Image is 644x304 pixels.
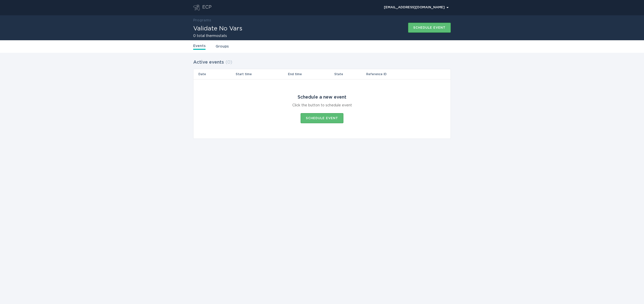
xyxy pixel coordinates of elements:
[408,23,451,33] button: Schedule event
[384,6,449,9] div: [EMAIL_ADDRESS][DOMAIN_NAME]
[298,95,346,100] div: Schedule a new event
[193,34,242,38] h2: 0 total thermostats
[225,60,232,65] span: ( 0 )
[366,69,430,79] th: Reference ID
[193,69,235,79] th: Date
[292,103,352,108] div: Click the button to schedule event
[413,26,446,29] div: Schedule event
[235,69,288,79] th: Start time
[193,69,451,79] tr: Table Headers
[193,19,211,22] a: Programs
[193,58,224,67] h2: Active events
[288,69,334,79] th: End time
[382,4,451,11] div: Popover menu
[334,69,366,79] th: State
[193,5,200,11] button: Go to dashboard
[193,26,242,32] h1: Validate No Vars
[202,5,212,11] div: ECP
[382,4,451,11] button: Open user account details
[306,117,338,120] div: Schedule event
[216,44,229,49] a: Groups
[193,43,206,50] a: Events
[301,113,343,123] button: Schedule event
